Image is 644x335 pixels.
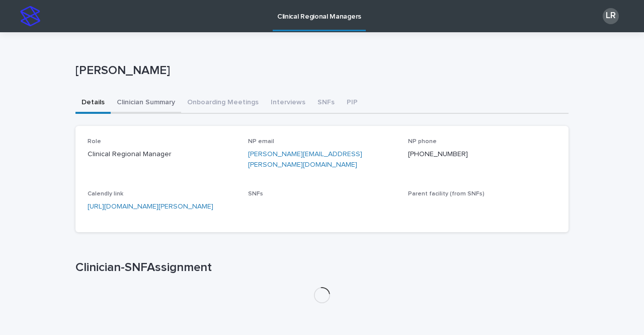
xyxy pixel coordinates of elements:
[75,260,569,275] h1: Clinician-SNFAssignment
[181,93,265,114] button: Onboarding Meetings
[20,6,40,26] img: stacker-logo-s-only.png
[408,151,468,158] a: [PHONE_NUMBER]
[88,149,236,160] p: Clinical Regional Manager
[111,93,181,114] button: Clinician Summary
[341,93,364,114] button: PIP
[75,93,111,114] button: Details
[248,139,274,145] span: NP email
[88,139,101,145] span: Role
[408,191,485,197] span: Parent facility (from SNFs)
[311,93,341,114] button: SNFs
[408,139,437,145] span: NP phone
[603,8,619,24] div: LR
[75,63,565,78] p: [PERSON_NAME]
[248,151,362,168] a: [PERSON_NAME][EMAIL_ADDRESS][PERSON_NAME][DOMAIN_NAME]
[265,93,311,114] button: Interviews
[88,191,123,197] span: Calendly link
[88,203,213,210] a: [URL][DOMAIN_NAME][PERSON_NAME]
[248,191,263,197] span: SNFs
